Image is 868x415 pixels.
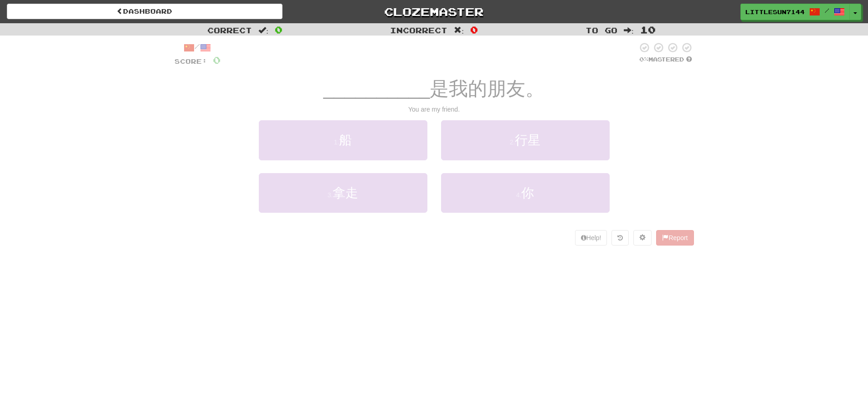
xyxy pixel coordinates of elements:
[259,120,427,160] button: 1.船
[339,133,352,147] span: 船
[515,133,540,147] span: 行星
[586,26,617,35] span: To go
[275,24,282,35] span: 0
[454,26,464,34] span: :
[640,24,656,35] span: 10
[611,230,629,246] button: Round history (alt+y)
[624,26,634,34] span: :
[521,186,534,200] span: 你
[175,57,207,65] span: Score:
[334,138,339,146] small: 1 .
[175,42,221,53] div: /
[575,230,607,246] button: Help!
[333,186,358,200] span: 拿走
[259,173,427,213] button: 3.拿走
[328,191,333,199] small: 3 .
[516,191,522,199] small: 4 .
[324,78,430,99] span: __________
[470,24,478,35] span: 0
[740,4,850,20] a: LittleSun7144 /
[441,173,610,213] button: 4.你
[7,4,282,19] a: Dashboard
[430,78,544,99] span: 是我的朋友。
[258,26,268,34] span: :
[639,56,648,63] span: 0 %
[175,105,694,114] div: You are my friend.
[390,26,447,35] span: Incorrect
[825,7,829,14] span: /
[207,26,252,35] span: Correct
[510,138,515,146] small: 2 .
[213,54,221,66] span: 0
[745,8,805,16] span: LittleSun7144
[656,230,693,246] button: Report
[296,4,572,20] a: Clozemaster
[637,56,694,64] div: Mastered
[441,120,610,160] button: 2.行星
